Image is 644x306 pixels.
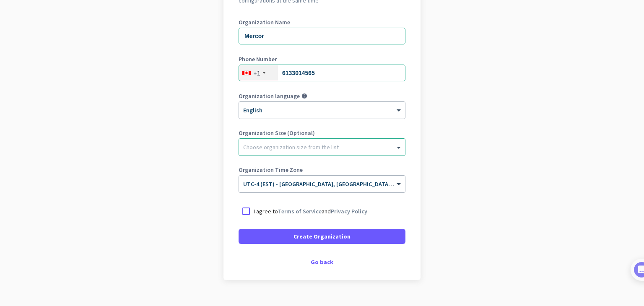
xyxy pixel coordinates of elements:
span: Create Organization [293,232,351,241]
button: Create Organization [239,229,405,244]
label: Organization language [239,93,300,99]
i: help [301,93,307,99]
div: +1 [253,69,260,77]
label: Organization Name [239,19,405,25]
a: Privacy Policy [331,207,367,215]
input: 506-234-5678 [239,65,405,81]
div: Go back [239,259,405,265]
label: Phone Number [239,56,405,62]
a: Terms of Service [278,207,322,215]
p: I agree to and [254,207,367,215]
label: Organization Time Zone [239,167,405,173]
label: Organization Size (Optional) [239,130,405,136]
input: What is the name of your organization? [239,28,405,44]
